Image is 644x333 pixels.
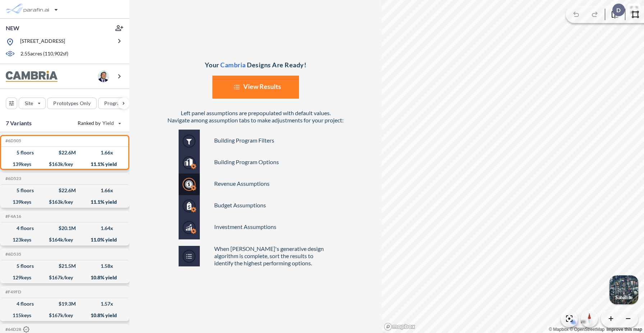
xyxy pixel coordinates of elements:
[6,119,32,127] p: 7 Variants
[129,61,382,68] p: Your Designs Are Ready!
[220,61,246,69] span: Cambria
[609,275,638,304] button: Switcher ImageSatellite
[384,323,415,331] a: Mapbox homepage
[104,100,124,107] p: Program
[98,98,137,109] button: Program
[4,289,21,294] h5: Click to copy the code
[19,98,46,109] button: Site
[200,245,333,267] p: When [PERSON_NAME]'s generative design algorithm is complete, sort the results to identify the hi...
[20,50,68,58] p: 2.55 acres ( 110,902 sf)
[549,327,569,332] a: Mapbox
[4,252,21,257] h5: Click to copy the code
[214,151,333,173] li: Building Program Options
[47,98,97,109] button: Prototypes Only
[214,173,333,194] li: Revenue Assumptions
[570,327,604,332] a: OpenStreetMap
[214,194,333,216] li: Budget Assumptions
[4,214,21,219] h5: Click to copy the code
[4,176,21,181] h5: Click to copy the code
[179,130,200,239] img: button Panel for Help
[214,216,333,238] li: Investment Assumptions
[20,37,65,46] p: [STREET_ADDRESS]
[214,130,333,151] li: Building Program Filters
[102,120,114,127] span: Yield
[72,117,126,129] button: Ranked by Yield
[6,24,19,32] p: NEW
[609,275,638,304] img: Switcher Image
[615,294,632,300] p: Satellite
[25,100,33,107] p: Site
[4,138,21,143] h5: Click to copy the code
[4,327,29,333] h5: Click to copy the code
[166,109,345,124] p: Left panel assumptions are prepopulated with default values. Navigate among assumption tabs to ma...
[6,71,57,82] img: BrandImage
[607,327,642,332] a: Improve this map
[579,318,588,326] button: Site Plan
[53,100,91,107] p: Prototypes Only
[212,76,299,99] button: View Results
[616,7,621,13] p: D
[179,246,200,266] img: button for Help
[98,71,109,82] img: user logo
